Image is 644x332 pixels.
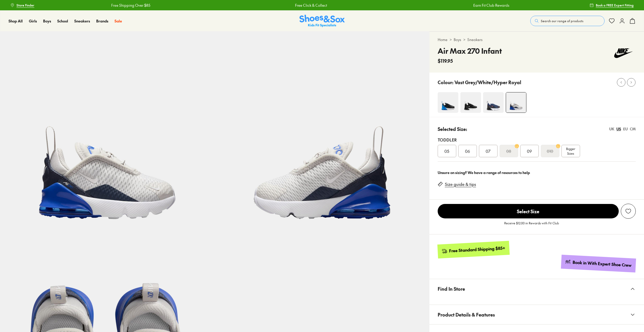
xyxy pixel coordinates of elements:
a: Sneakers [74,18,90,24]
img: 4-453156_1 [460,92,481,113]
p: Vast Grey/White/Hyper Royal [454,79,521,86]
span: 09 [527,148,532,154]
h4: Air Max 270 Infant [438,45,502,56]
s: 010 [547,148,553,154]
span: Search our range of products [541,19,583,23]
p: Colour: [438,79,453,86]
a: Free Shipping Over $85 [111,3,150,8]
a: Size guide & tips [445,181,476,187]
div: > > [438,37,636,42]
a: Sneakers [467,37,483,42]
div: Book in With Expert Shoe Crew [573,259,632,268]
span: Book a FREE Expert Fitting [596,3,634,7]
span: 06 [465,148,470,154]
img: 5-543285_1 [215,31,429,246]
a: Brands [96,18,108,24]
span: $119.95 [438,57,453,64]
a: Book in With Expert Shoe Crew [561,255,636,273]
a: Girls [29,18,37,24]
button: Select Size [438,204,619,219]
p: Receive $12.00 in Rewards with Fit Club [504,221,559,230]
span: 05 [444,148,449,154]
span: Store Finder [17,3,34,7]
button: Search our range of products [530,16,605,26]
button: Add to Wishlist [621,204,636,219]
a: Shoes & Sox [299,15,345,27]
button: Product Details & Features [429,305,644,324]
div: Unsure on sizing? We have a range of resources to help [438,170,636,175]
a: Sale [115,18,122,24]
s: 08 [506,148,511,154]
a: Book a FREE Expert Fitting [590,1,634,10]
p: Selected Size: [438,125,467,132]
span: Product Details & Features [438,307,495,322]
div: Free Standard Shipping $85+ [449,245,505,254]
span: Select Size [438,204,619,218]
a: Shop All [9,18,23,24]
div: Toddler [438,137,636,143]
div: UK [609,126,614,132]
a: Free Click & Collect [295,3,327,8]
a: Earn Fit Club Rewards [473,3,509,8]
img: 4-543284_1 [506,92,526,113]
img: Vendor logo [611,45,636,61]
button: Find In Store [429,279,644,298]
img: 4-478599_1 [483,92,504,113]
a: Boys [454,37,461,42]
a: Free Standard Shipping $85+ [437,241,509,258]
span: Bigger Sizes [566,146,575,156]
a: Home [438,37,447,42]
div: EU [623,126,628,132]
div: US [616,126,621,132]
a: Store Finder [10,1,34,10]
span: Find In Store [438,281,465,296]
a: School [57,18,68,24]
span: 07 [486,148,491,154]
div: CM [630,126,636,132]
a: Boys [43,18,51,24]
img: SNS_Logo_Responsive.svg [299,15,345,27]
img: 4-493713_1 [438,92,458,113]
